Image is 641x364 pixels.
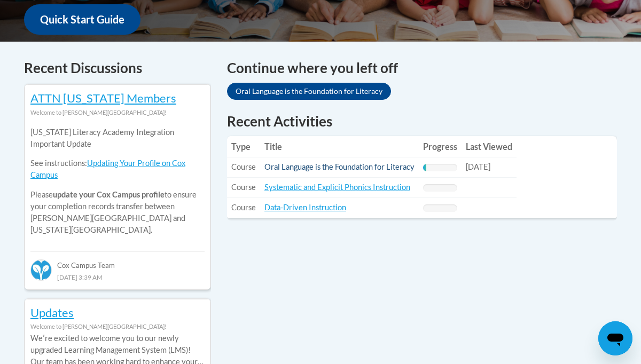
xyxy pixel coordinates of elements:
div: Welcome to [PERSON_NAME][GEOGRAPHIC_DATA]! [30,107,205,118]
div: [DATE] 3:39 AM [30,271,205,283]
iframe: Button to launch messaging window [598,321,632,355]
span: [DATE] [466,162,490,171]
span: Course [231,162,256,171]
a: Oral Language is the Foundation for Literacy [264,162,415,171]
p: See instructions: [30,157,205,181]
span: Course [231,183,256,192]
th: Type [227,136,260,157]
div: Welcome to [PERSON_NAME][GEOGRAPHIC_DATA]! [30,321,205,333]
a: Quick Start Guide [24,4,140,35]
img: Cox Campus Team [30,259,52,281]
th: Title [260,136,419,157]
p: [US_STATE] Literacy Academy Integration Important Update [30,126,205,150]
th: Last Viewed [462,136,517,157]
a: Oral Language is the Foundation for Literacy [227,83,391,100]
h1: Recent Activities [227,112,617,131]
span: Course [231,203,256,212]
div: Progress, % [423,164,426,171]
h4: Recent Discussions [24,58,211,78]
a: Data-Driven Instruction [264,203,346,212]
a: Updating Your Profile on Cox Campus [30,159,185,179]
a: ATTN [US_STATE] Members [30,91,176,105]
th: Progress [419,136,462,157]
a: Updates [30,305,74,320]
b: update your Cox Campus profile [53,190,165,199]
h4: Continue where you left off [227,58,617,78]
a: Systematic and Explicit Phonics Instruction [264,183,410,192]
div: Cox Campus Team [30,251,205,271]
div: Please to ensure your completion records transfer between [PERSON_NAME][GEOGRAPHIC_DATA] and [US_... [30,118,205,244]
